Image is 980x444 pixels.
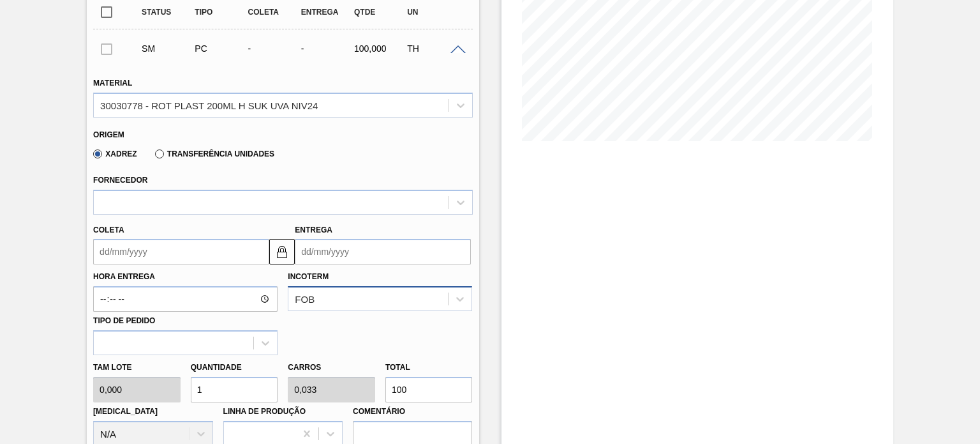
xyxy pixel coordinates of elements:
div: Tipo [191,8,249,17]
div: 100,000 [351,43,409,54]
button: locked [269,239,295,264]
div: Status [138,8,197,17]
div: 30030778 - ROT PLAST 200ML H SUK UVA NIV24 [100,100,318,111]
label: Comentário [353,402,472,421]
label: Xadrez [93,149,137,158]
label: Fornecedor [93,176,147,185]
div: - [298,43,356,54]
label: Total [385,363,410,372]
div: TH [404,43,462,54]
div: Entrega [298,8,356,17]
label: Quantidade [191,363,242,372]
input: dd/mm/yyyy [295,239,471,264]
div: UN [404,8,462,17]
div: Coleta [245,8,303,17]
label: Entrega [295,226,332,234]
label: Transferência Unidades [155,149,274,158]
div: FOB [295,294,315,305]
div: - [245,43,303,54]
label: Tipo de pedido [93,316,155,325]
input: dd/mm/yyyy [93,239,269,264]
div: Qtde [351,8,409,17]
label: Hora Entrega [93,268,278,286]
div: Pedido de Compra [191,43,249,54]
label: Incoterm [288,272,329,281]
label: Tam lote [93,358,181,377]
div: Sugestão Manual [138,43,197,54]
label: Coleta [93,226,124,234]
label: Origem [93,130,124,139]
label: [MEDICAL_DATA] [93,407,158,416]
label: Carros [288,363,321,372]
img: locked [274,244,290,259]
label: Linha de Produção [223,407,306,416]
label: Material [93,79,132,88]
